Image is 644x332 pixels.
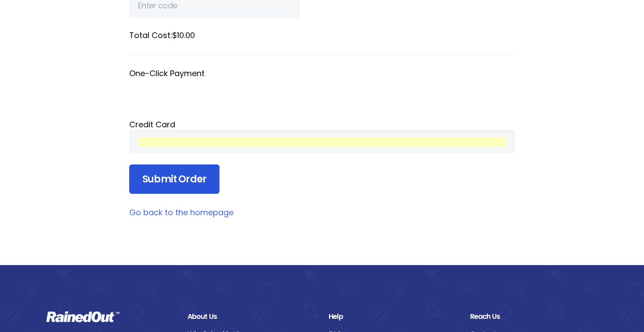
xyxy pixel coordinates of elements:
[129,29,515,41] label: Total Cost: $10.00
[329,311,457,322] div: Help
[129,68,515,107] fieldset: One-Click Payment
[138,137,506,147] iframe: Secure card payment input frame
[129,164,219,194] input: Submit Order
[129,79,515,107] iframe: Secure payment button frame
[129,119,515,130] div: Credit Card
[470,311,598,322] div: Reach Us
[188,311,316,322] div: About Us
[129,207,234,218] a: Go back to the homepage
